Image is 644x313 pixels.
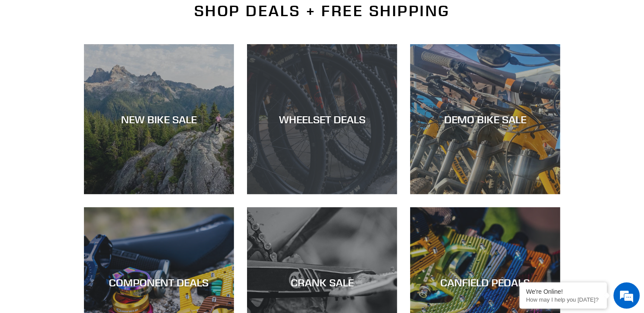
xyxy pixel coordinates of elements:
a: WHEELSET DEALS [247,44,397,194]
a: NEW BIKE SALE [84,44,234,194]
a: DEMO BIKE SALE [410,44,560,194]
div: We're Online! [526,288,600,295]
h2: SHOP DEALS + FREE SHIPPING [84,2,560,20]
div: NEW BIKE SALE [84,113,234,125]
p: How may I help you today? [526,296,600,303]
div: WHEELSET DEALS [247,113,397,125]
div: COMPONENT DEALS [84,276,234,289]
div: DEMO BIKE SALE [410,113,560,125]
div: CANFIELD PEDALS [410,276,560,289]
div: CRANK SALE [247,276,397,289]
